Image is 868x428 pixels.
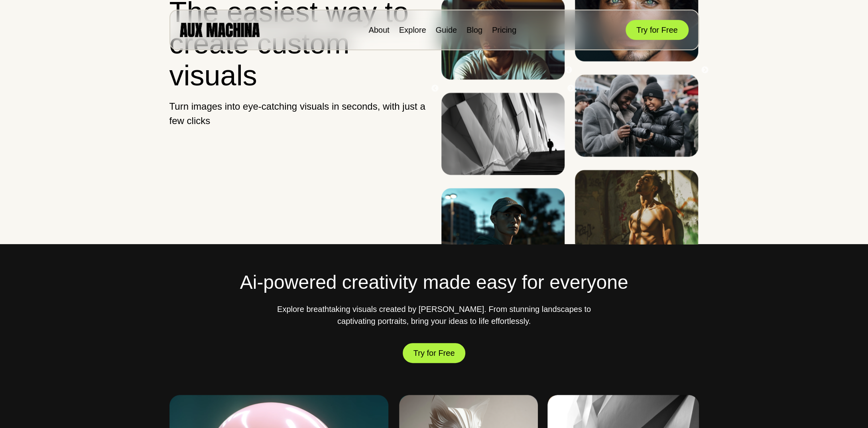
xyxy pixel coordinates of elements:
a: About [368,26,389,34]
a: Explore [399,26,426,34]
button: Try for Free [403,343,466,363]
img: AUX MACHINA [180,23,260,37]
button: Next [701,66,709,74]
img: Image [441,188,565,270]
button: Try for Free [626,20,689,40]
img: Image [575,75,698,157]
h2: Ai-powered creativity made easy for everyone [169,268,699,297]
a: Guide [435,26,457,34]
img: Image [441,93,565,175]
p: Explore breathtaking visuals created by [PERSON_NAME]. From stunning landscapes to captivating po... [275,303,594,327]
button: Next [567,85,575,93]
p: Turn images into eye-catching visuals in seconds, with just a few clicks [169,99,427,128]
button: Previous [565,66,573,74]
a: Blog [466,26,482,34]
img: Image [575,170,698,252]
a: Pricing [492,26,516,34]
button: Previous [431,85,439,93]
